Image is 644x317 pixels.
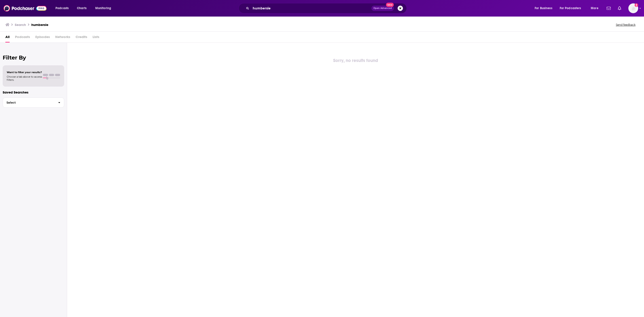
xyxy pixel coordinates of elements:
span: For Business [535,5,552,11]
p: Saved Searches [3,90,64,94]
img: Podchaser - Follow, Share and Rate Podcasts [4,4,47,13]
h2: Filter By [3,54,64,61]
span: Want to filter your results? [7,71,42,74]
img: User Profile [628,3,638,13]
h3: Search [15,23,26,27]
button: open menu [557,5,588,12]
span: Credits [76,33,87,43]
button: open menu [588,5,604,12]
span: Lists [93,33,99,43]
button: open menu [92,5,117,12]
span: Choose a tab above to access filters. [7,75,42,81]
span: More [591,5,598,11]
button: Open AdvancedNew [371,6,394,11]
span: Monitoring [95,5,111,11]
span: Podcasts [15,33,30,43]
div: Sorry, no results found [67,57,644,64]
a: Show notifications dropdown [616,4,623,12]
input: Search podcasts, credits, & more... [251,5,371,12]
span: Episodes [35,33,50,43]
button: Select [3,98,64,108]
div: Search podcasts, credits, & more... [243,3,411,13]
h3: humbersie [31,23,48,27]
a: Show notifications dropdown [605,4,612,12]
span: Networks [55,33,70,43]
span: For Podcasters [560,5,581,11]
a: Charts [74,5,89,12]
svg: Add a profile image [635,3,638,7]
button: Send feedback [614,23,637,27]
span: Podcasts [55,5,69,11]
a: All [5,33,10,43]
span: Open Advanced [373,7,392,9]
button: Show profile menu [628,3,638,13]
span: Charts [77,5,87,11]
span: New [386,3,394,7]
span: Logged in as headlandconsultancy [628,3,638,13]
button: open menu [532,5,558,12]
button: open menu [52,5,74,12]
span: Select [3,101,55,104]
